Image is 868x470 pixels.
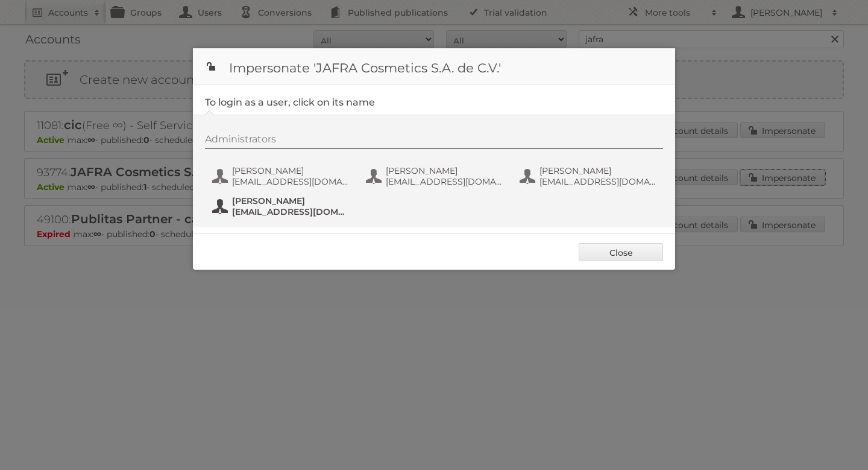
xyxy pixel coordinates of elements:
[518,164,660,188] button: [PERSON_NAME] [EMAIL_ADDRESS][DOMAIN_NAME]
[232,176,349,187] span: [EMAIL_ADDRESS][DOMAIN_NAME]
[579,243,663,261] a: Close
[539,176,656,187] span: [EMAIL_ADDRESS][DOMAIN_NAME]
[232,206,349,217] span: [EMAIL_ADDRESS][DOMAIN_NAME]
[232,165,349,176] span: [PERSON_NAME]
[193,48,675,84] h1: Impersonate 'JAFRA Cosmetics S.A. de C.V.'
[539,165,656,176] span: [PERSON_NAME]
[211,194,353,218] button: [PERSON_NAME] [EMAIL_ADDRESS][DOMAIN_NAME]
[232,195,349,206] span: [PERSON_NAME]
[386,165,503,176] span: [PERSON_NAME]
[386,176,503,187] span: [EMAIL_ADDRESS][DOMAIN_NAME]
[205,97,375,108] legend: To login as a user, click on its name
[211,164,353,188] button: [PERSON_NAME] [EMAIL_ADDRESS][DOMAIN_NAME]
[205,133,663,149] div: Administrators
[365,164,506,188] button: [PERSON_NAME] [EMAIL_ADDRESS][DOMAIN_NAME]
